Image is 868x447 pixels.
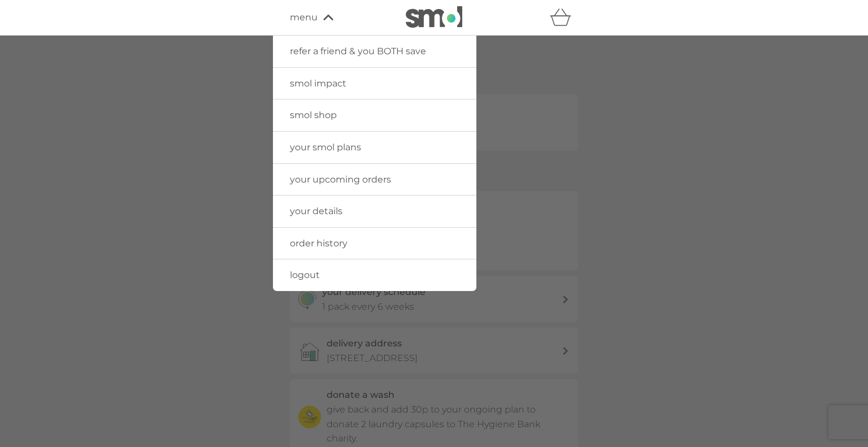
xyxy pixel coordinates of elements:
a: logout [273,259,476,291]
span: order history [290,238,348,249]
span: logout [290,270,320,280]
a: your smol plans [273,132,476,163]
span: smol shop [290,110,337,120]
a: your upcoming orders [273,164,476,196]
div: basket [550,6,578,29]
span: menu [290,10,318,25]
a: smol impact [273,68,476,99]
a: your details [273,196,476,227]
span: your upcoming orders [290,174,391,185]
span: smol impact [290,78,346,89]
a: order history [273,228,476,259]
a: refer a friend & you BOTH save [273,36,476,67]
span: your smol plans [290,142,361,153]
img: smol [406,6,462,28]
a: smol shop [273,99,476,131]
span: refer a friend & you BOTH save [290,46,426,57]
span: your details [290,206,342,216]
